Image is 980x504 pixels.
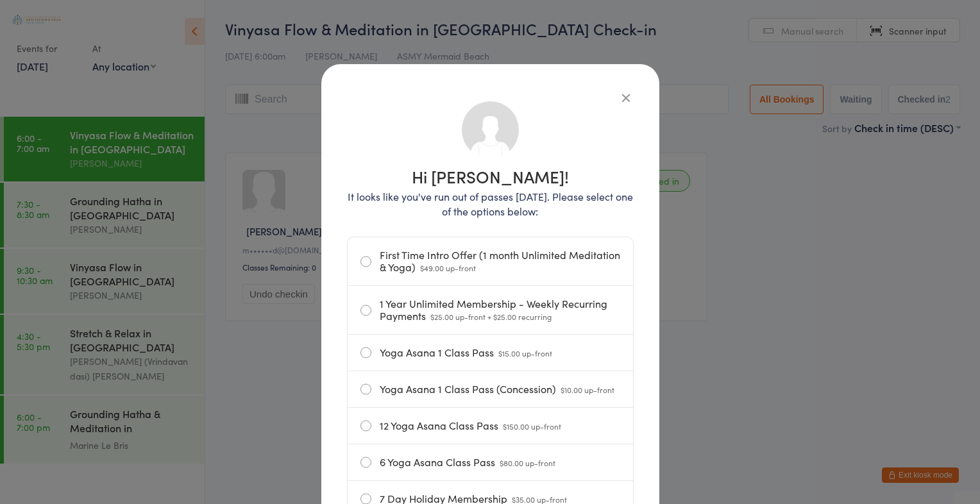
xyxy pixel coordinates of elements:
label: First Time Intro Offer (1 month Unlimited Meditation & Yoga) [360,237,620,285]
span: $80.00 up-front [500,457,555,468]
span: $25.00 up-front + $25.00 recurring [430,311,552,322]
label: Yoga Asana 1 Class Pass (Concession) [360,371,620,407]
span: $150.00 up-front [503,421,561,432]
span: $10.00 up-front [561,384,614,395]
h1: Hi [PERSON_NAME]! [347,168,634,185]
span: $15.00 up-front [498,348,552,358]
label: Yoga Asana 1 Class Pass [360,335,620,371]
label: 1 Year Unlimited Membership - Weekly Recurring Payments [360,286,620,334]
img: no_photo.png [460,100,520,160]
p: It looks like you've run out of passes [DATE]. Please select one of the options below: [347,189,634,219]
label: 12 Yoga Asana Class Pass [360,408,620,444]
span: $49.00 up-front [420,262,476,273]
label: 6 Yoga Asana Class Pass [360,444,620,480]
